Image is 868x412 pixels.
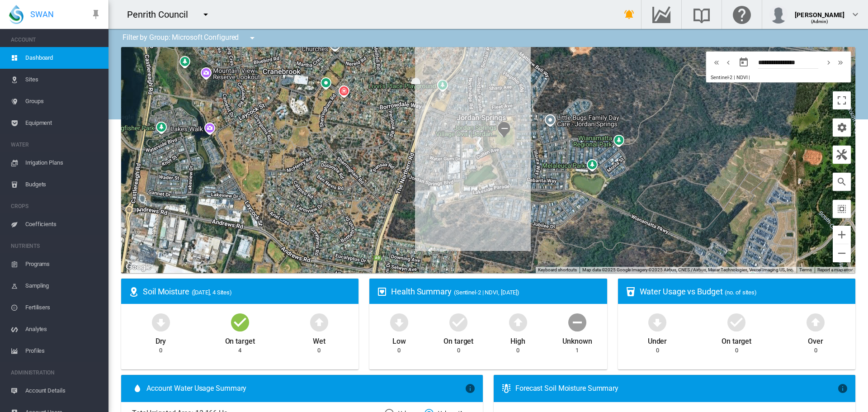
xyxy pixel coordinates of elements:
div: On target [443,333,473,346]
md-icon: icon-arrow-up-bold-circle [308,311,330,333]
button: icon-chevron-right [823,57,835,68]
span: Dashboard [25,47,101,69]
span: | [749,75,750,81]
span: Irrigation Plans [25,152,101,174]
div: 0 [656,346,659,355]
md-icon: icon-thermometer-lines [501,383,512,394]
span: NUTRIENTS [11,239,101,253]
md-icon: icon-cog [836,122,847,133]
span: ([DATE], 4 Sites) [192,289,232,296]
md-icon: Go to the Data Hub [651,9,672,20]
md-icon: icon-magnify [836,176,847,187]
md-icon: Search the knowledge base [691,9,712,20]
md-icon: icon-arrow-down-bold-circle [150,311,172,333]
md-icon: icon-pin [90,9,101,20]
md-icon: icon-map-marker-radius [128,286,139,297]
md-icon: icon-chevron-left [723,57,733,68]
div: Under [648,333,667,346]
button: icon-magnify [833,173,851,191]
md-icon: icon-checkbox-marked-circle [229,311,251,333]
md-icon: icon-checkbox-marked-circle [726,311,747,333]
span: (Sentinel-2 | NDVI, [DATE]) [454,289,519,296]
span: Fertilisers [25,297,101,318]
a: Terms [799,267,812,272]
md-icon: icon-minus-circle [566,311,588,333]
div: 1 [576,346,579,355]
md-icon: icon-chevron-down [850,9,861,20]
div: Filter by Group: Microsoft Configured [116,29,264,47]
span: Profiles [25,340,101,362]
span: Sampling [25,275,101,297]
div: 0 [317,346,321,355]
div: On target [225,333,255,346]
div: Forecast Soil Moisture Summary [515,384,837,393]
div: 0 [397,346,401,355]
div: 4 [238,346,241,355]
button: icon-chevron-double-left [711,57,722,68]
span: (no. of sites) [725,289,757,296]
span: (Admin) [811,19,829,24]
span: Groups [25,90,101,112]
span: Account Water Usage Summary [146,384,465,393]
div: Soil Moisture [143,286,351,297]
span: ACCOUNT [11,33,101,47]
div: Low [392,333,406,346]
md-icon: icon-arrow-down-bold-circle [646,311,668,333]
md-icon: icon-information [465,383,476,394]
md-icon: icon-heart-box-outline [377,286,387,297]
button: md-calendar [735,53,753,71]
md-icon: icon-menu-down [200,9,211,20]
span: Coefficients [25,213,101,235]
span: SWAN [30,9,54,20]
div: Dry [156,333,166,346]
md-icon: icon-chevron-double-right [835,57,845,68]
div: Health Summary [391,286,599,297]
md-icon: icon-chevron-double-left [712,57,722,68]
span: WATER [11,137,101,152]
md-icon: icon-arrow-up-bold-circle [805,311,826,333]
div: 0 [457,346,460,355]
span: Analytes [25,318,101,340]
md-icon: icon-information [837,383,848,394]
span: CROPS [11,199,101,213]
div: [PERSON_NAME] [795,7,844,16]
div: On target [722,333,751,346]
div: 0 [814,346,817,355]
div: Wet [313,333,325,346]
button: Keyboard shortcuts [538,267,577,273]
a: Open this area in Google Maps (opens a new window) [123,261,153,273]
md-icon: icon-cup-water [625,286,636,297]
img: profile.jpg [769,5,788,24]
span: Budgets [25,174,101,195]
md-icon: icon-bell-ring [624,9,635,20]
div: Unknown [562,333,592,346]
button: Zoom in [833,226,851,244]
div: Penrith Council [127,8,196,21]
div: High [510,333,525,346]
button: Zoom out [833,244,851,262]
div: 0 [159,346,162,355]
md-icon: icon-select-all [836,204,847,214]
img: SWAN-Landscape-Logo-Colour-drop.png [9,5,24,24]
span: Sites [25,69,101,90]
span: Sentinel-2 | NDVI [711,75,747,81]
button: icon-chevron-double-right [835,57,846,68]
button: icon-menu-down [197,5,215,24]
span: ADMINISTRATION [11,365,101,380]
md-icon: icon-water [132,383,143,394]
button: icon-menu-down [243,29,261,47]
div: Over [808,333,823,346]
div: Water Usage vs Budget [640,286,848,297]
span: Account Details [25,380,101,402]
button: icon-chevron-left [722,57,734,68]
button: Toggle fullscreen view [833,91,851,109]
md-icon: icon-arrow-down-bold-circle [388,311,410,333]
md-icon: icon-arrow-up-bold-circle [507,311,529,333]
span: Map data ©2025 Google Imagery ©2025 Airbus, CNES / Airbus, Maxar Technologies, Vexcel Imaging US,... [582,267,794,272]
img: Google [123,261,153,273]
button: icon-select-all [833,200,851,218]
md-icon: icon-chevron-right [824,57,834,68]
md-icon: Click here for help [731,9,753,20]
md-icon: icon-checkbox-marked-circle [448,311,469,333]
div: NDVI: Jordan Village P4_SHA [498,122,510,138]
